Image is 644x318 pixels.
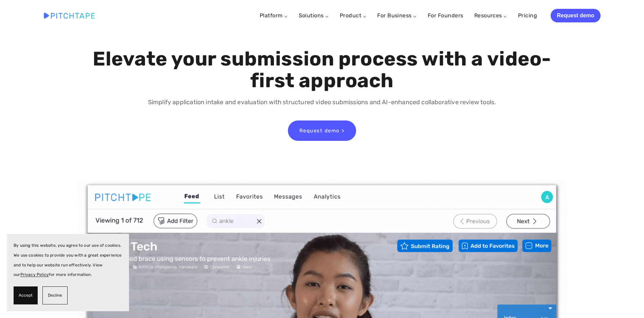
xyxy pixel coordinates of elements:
[288,120,356,141] a: Request demo >
[14,241,122,280] p: By using this website, you agree to our use of cookies. We use cookies to provide you with a grea...
[91,48,553,92] h1: Elevate your submission process with a video-first approach
[260,12,288,19] a: Platform ⌵
[44,13,95,18] img: Pitchtape | Video Submission Management Software
[377,12,417,19] a: For Business ⌵
[428,10,463,22] a: For Founders
[42,286,68,304] button: Decline
[518,10,537,22] a: Pricing
[48,291,62,300] span: Decline
[551,9,600,22] a: Request demo
[19,291,33,300] span: Accept
[340,12,366,19] a: Product ⌵
[91,97,553,107] p: Simplify application intake and evaluation with structured video submissions and AI-enhanced coll...
[7,234,129,311] section: Cookie banner
[20,272,49,277] a: Privacy Policy
[474,12,507,19] a: Resources ⌵
[299,12,329,19] a: Solutions ⌵
[14,286,38,304] button: Accept
[610,285,644,318] iframe: Chat Widget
